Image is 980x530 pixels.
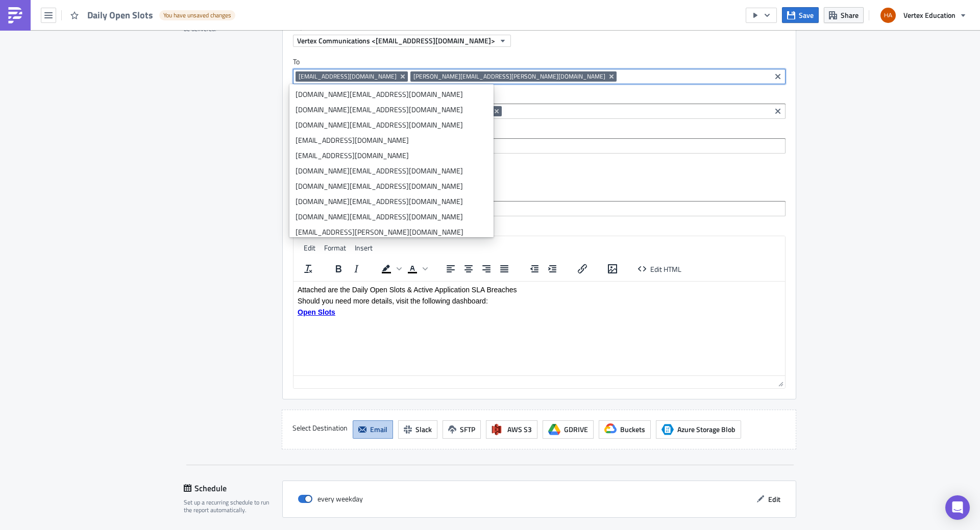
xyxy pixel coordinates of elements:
span: Daily Open Slots [87,9,154,21]
button: Remove Tag [399,71,408,82]
button: Decrease indent [526,262,543,276]
img: PushMetrics [7,7,23,23]
span: Azure Storage Blob [661,423,674,436]
button: Insert/edit image [604,262,621,276]
button: Clear formatting [300,262,317,276]
span: SFTP [460,424,475,435]
span: Save [799,10,814,20]
span: Edit [304,242,315,253]
span: Edit HTML [650,263,681,274]
button: Align center [460,262,477,276]
div: [DOMAIN_NAME][EMAIL_ADDRESS][DOMAIN_NAME] [296,120,487,130]
span: [EMAIL_ADDRESS][DOMAIN_NAME] [299,72,397,81]
div: [DOMAIN_NAME][EMAIL_ADDRESS][DOMAIN_NAME] [296,166,487,176]
ul: selectable options [289,84,494,237]
div: Set up a recurring schedule to run the report automatically. [184,498,276,514]
span: Format [324,242,346,253]
button: Azure Storage BlobAzure Storage Blob [656,420,741,439]
div: Background color [378,262,403,276]
button: Align right [478,262,495,276]
span: Email [370,424,387,435]
span: AWS S3 [507,424,532,435]
span: [PERSON_NAME][EMAIL_ADDRESS][PERSON_NAME][DOMAIN_NAME] [413,72,605,81]
div: Schedule [184,481,282,496]
button: Justify [496,262,513,276]
button: Clear selected items [772,70,784,83]
button: AWS S3 [486,420,537,439]
span: You have unsaved changes [163,11,231,19]
label: BCC [293,127,786,136]
label: To [293,57,786,66]
span: Vertex Communications <[EMAIL_ADDRESS][DOMAIN_NAME]> [297,35,495,46]
div: Text color [404,262,429,276]
div: [DOMAIN_NAME][EMAIL_ADDRESS][DOMAIN_NAME] [296,181,487,191]
button: Buckets [599,420,651,439]
iframe: Rich Text Area [293,282,785,375]
span: Buckets [620,424,645,435]
button: Insert/edit link [574,262,591,276]
button: Edit [751,491,786,507]
button: Vertex Education [874,4,972,27]
span: Azure Storage Blob [677,424,736,435]
button: GDRIVE [543,420,594,439]
button: Align left [442,262,459,276]
span: Insert [355,242,373,253]
div: [EMAIL_ADDRESS][DOMAIN_NAME] [296,150,487,161]
span: Edit [768,494,780,504]
button: Save [782,7,819,23]
span: GDRIVE [564,424,588,435]
img: Avatar [879,7,897,24]
button: Edit HTML [634,262,685,276]
button: Increase indent [544,262,561,276]
button: Slack [398,420,437,439]
div: [DOMAIN_NAME][EMAIL_ADDRESS][DOMAIN_NAME] [296,105,487,115]
label: From [293,23,796,32]
label: Select Destination [292,420,348,436]
span: Vertex Education [903,10,955,20]
div: Open Intercom Messenger [945,495,970,520]
div: every weekday [298,491,363,507]
label: Message [293,224,786,233]
button: Clear selected items [772,105,784,117]
button: Email [353,420,393,439]
button: SFTP [443,420,481,439]
div: Define where should your report be delivered. [184,17,270,33]
div: [EMAIL_ADDRESS][DOMAIN_NAME] [296,135,487,145]
span: Slack [415,424,432,435]
div: [DOMAIN_NAME][EMAIL_ADDRESS][DOMAIN_NAME] [296,196,487,207]
button: Italic [348,262,365,276]
button: Remove Tag [607,71,617,82]
label: Subject [293,189,786,198]
button: Share [824,7,864,23]
div: [DOMAIN_NAME][EMAIL_ADDRESS][DOMAIN_NAME] [296,89,487,99]
span: Share [841,10,859,20]
button: Remove Tag [493,106,502,116]
button: Vertex Communications <[EMAIL_ADDRESS][DOMAIN_NAME]> [293,35,511,47]
button: Bold [330,262,347,276]
input: Select em ail add ress [296,141,782,151]
div: Resize [774,376,785,388]
label: CC [293,92,786,101]
div: [DOMAIN_NAME][EMAIL_ADDRESS][DOMAIN_NAME] [296,212,487,222]
div: [EMAIL_ADDRESS][PERSON_NAME][DOMAIN_NAME] [296,227,487,237]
